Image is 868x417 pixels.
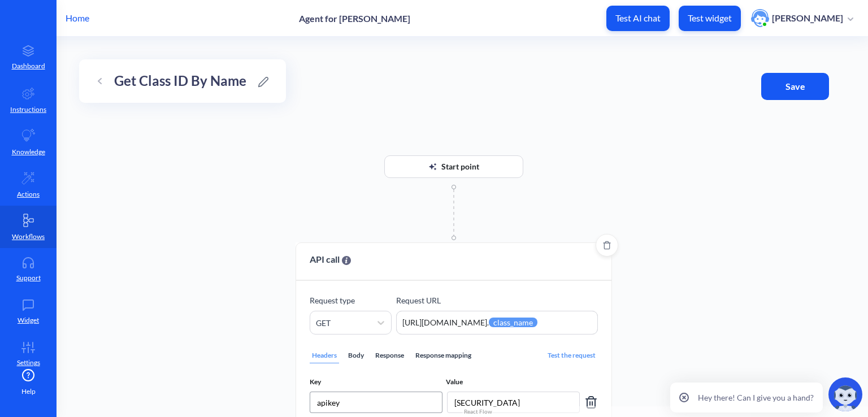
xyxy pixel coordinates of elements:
[772,12,843,24] p: [PERSON_NAME]
[606,6,670,31] button: Test AI chat
[310,348,339,363] div: Headers
[12,147,45,157] p: Knowledge
[12,232,45,242] p: Workflows
[751,9,769,27] img: user photo
[447,392,580,413] input: Value
[373,348,406,363] div: Response
[413,348,474,363] div: Response mapping
[310,253,351,266] span: API call
[310,377,446,387] span: Key
[21,386,36,397] span: Help
[299,13,410,24] p: Agent for [PERSON_NAME]
[18,315,39,325] p: Widget
[545,348,598,363] div: Test the request
[596,234,618,257] button: Delete
[464,408,492,415] a: React Flow attribution
[769,80,821,93] span: Save
[446,377,582,387] span: Value
[615,12,661,24] p: Test AI chat
[396,311,598,335] textarea: https://[DOMAIN_NAME]/rest/v1/classes?name=eq.{{class_name}}
[310,294,392,306] p: Request type
[12,61,45,71] p: Dashboard
[396,294,598,306] p: Request URL
[688,12,732,24] p: Test widget
[66,11,89,25] p: Home
[17,189,40,199] p: Actions
[679,6,741,31] button: Test widget
[316,317,331,329] div: GET
[10,105,46,115] p: Instructions
[761,73,829,100] button: Save
[828,377,862,411] img: copilot-icon.svg
[441,155,479,178] div: Start point
[16,273,41,283] p: Support
[17,358,40,368] p: Settings
[346,348,366,363] div: Body
[698,392,814,403] p: Hey there! Can I give you a hand?
[310,392,442,413] input: Key
[296,155,612,194] div: Start point
[745,8,859,28] button: user photo[PERSON_NAME]
[114,73,246,89] h3: Get Class ID By Name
